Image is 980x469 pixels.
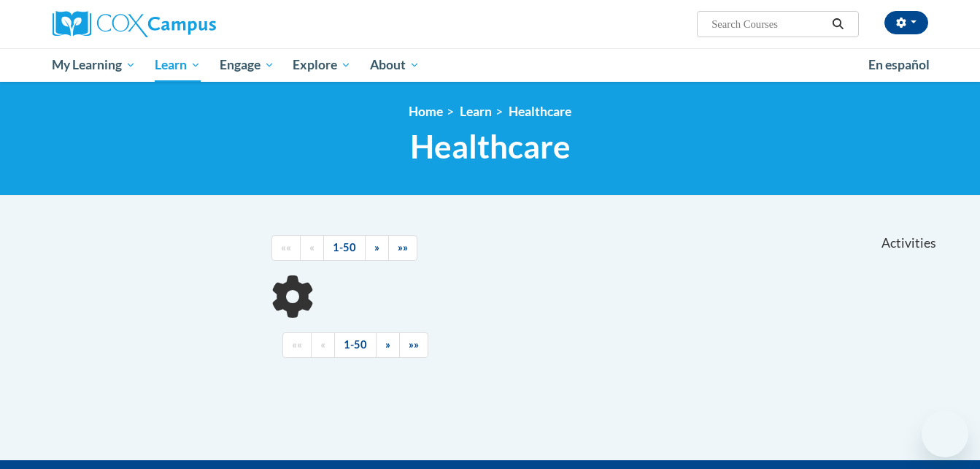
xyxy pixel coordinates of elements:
a: Learn [460,104,492,119]
a: End [388,235,417,261]
a: Next [365,235,389,261]
a: Learn [145,48,210,82]
span: Learn [155,56,201,74]
a: Next [376,332,400,358]
a: Healthcare [509,104,571,119]
a: Begining [282,332,312,358]
span: My Learning [52,56,136,74]
span: Activities [881,235,936,251]
a: Previous [300,235,324,261]
button: Account Settings [884,11,928,34]
span: Healthcare [410,127,571,166]
a: Begining [271,235,301,261]
img: Cox Campus [53,11,216,37]
span: « [309,241,315,253]
span: » [385,338,390,351]
span: »» [398,241,408,253]
span: « [320,338,325,351]
span: «« [281,241,291,253]
a: Engage [210,48,284,82]
span: Explore [293,56,351,74]
a: Home [409,104,443,119]
iframe: Button to launch messaging window [922,411,968,457]
a: End [399,332,428,358]
a: Previous [311,332,335,358]
a: 1-50 [334,332,377,358]
span: En español [868,57,930,72]
a: My Learning [43,48,146,82]
span: «« [292,338,302,351]
a: 1-50 [323,235,366,261]
span: About [370,56,420,74]
a: About [360,48,429,82]
a: Cox Campus [53,11,330,37]
a: Explore [283,48,360,82]
input: Search Courses [710,15,827,33]
span: »» [409,338,419,351]
button: Search [827,15,849,33]
span: Engage [220,56,274,74]
a: En español [859,50,939,80]
span: » [374,241,379,253]
div: Main menu [31,48,950,82]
